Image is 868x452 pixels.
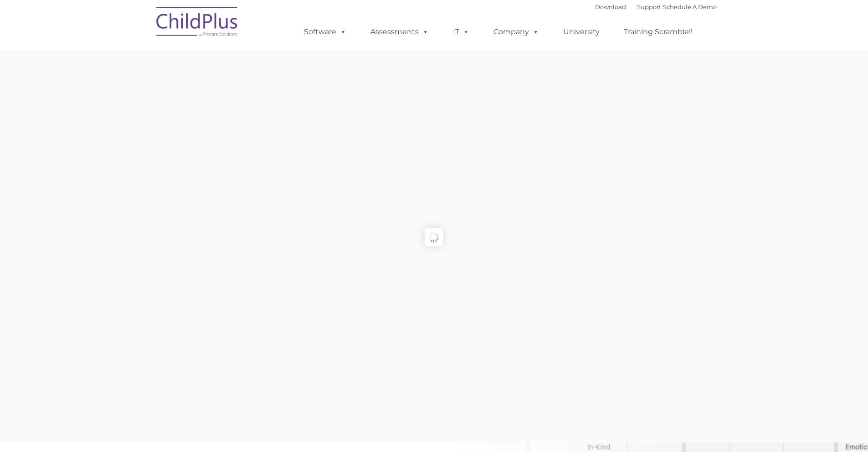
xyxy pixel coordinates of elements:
a: Software [295,23,355,41]
a: Schedule A Demo [663,3,717,10]
a: Download [595,3,626,10]
a: University [554,23,609,41]
a: Training Scramble!! [615,23,702,41]
font: | [595,3,717,10]
a: Company [484,23,548,41]
a: IT [444,23,478,41]
a: Support [637,3,661,10]
img: ChildPlus by Procare Solutions [152,0,243,46]
a: Assessments [361,23,438,41]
